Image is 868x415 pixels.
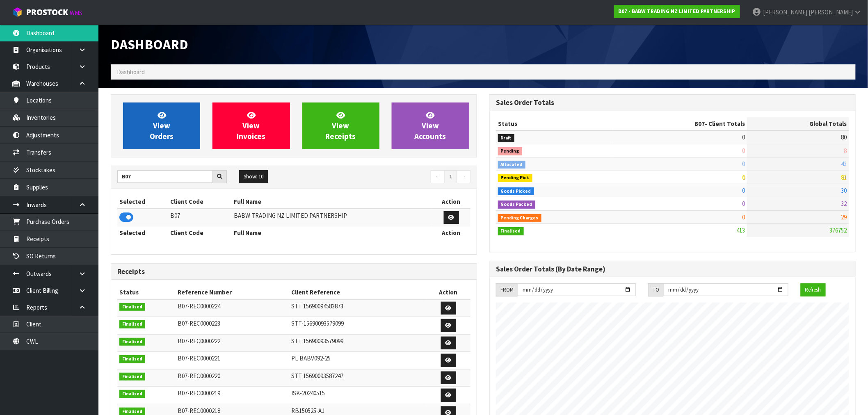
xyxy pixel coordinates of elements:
th: Selected [117,226,168,239]
th: Client Reference [289,286,426,299]
span: Finalised [119,338,145,346]
img: cube-alt.png [12,7,23,17]
span: 8 [844,147,847,155]
span: Dashboard [111,36,188,53]
span: 0 [742,160,745,168]
span: STT 15690093579099 [291,337,343,345]
span: Draft [498,134,514,142]
span: PL BABV092-25 [291,354,331,362]
th: Client Code [168,226,232,239]
span: 43 [841,160,847,168]
span: Finalised [119,320,145,328]
span: Goods Packed [498,201,535,209]
span: 30 [841,187,847,194]
th: Full Name [232,226,432,239]
span: 0 [742,213,745,221]
th: Reference Number [176,286,290,299]
span: B07-REC0000218 [178,407,220,415]
th: Action [426,286,471,299]
a: ViewOrders [123,103,200,149]
a: ← [431,170,445,183]
span: View Orders [150,110,174,141]
h3: Receipts [117,268,471,276]
span: RB150525-AJ [291,407,324,415]
span: 80 [841,133,847,141]
span: B07 [694,120,705,128]
th: Action [432,226,471,239]
a: ViewInvoices [212,103,290,149]
span: 29 [841,213,847,221]
span: [PERSON_NAME] [809,8,853,16]
th: Action [432,195,471,208]
span: B07-REC0000219 [178,389,220,397]
button: Refresh [801,283,826,296]
span: 81 [841,173,847,181]
span: Finalised [119,355,145,363]
span: 0 [742,187,745,194]
span: Finalised [119,373,145,381]
button: Show: 10 [239,170,268,183]
span: B07-REC0000220 [178,372,220,380]
th: Client Code [168,195,232,208]
span: 0 [742,173,745,181]
span: View Accounts [414,110,446,141]
span: STT-15690093579099 [291,319,344,327]
h3: Sales Order Totals [496,99,849,107]
th: Status [117,286,176,299]
span: Dashboard [117,68,145,76]
small: WMS [70,9,82,17]
div: FROM [496,283,518,296]
span: B07-REC0000223 [178,319,220,327]
th: Full Name [232,195,432,208]
span: 0 [742,200,745,207]
span: Finalised [119,303,145,311]
span: B07-REC0000221 [178,354,220,362]
span: 0 [742,133,745,141]
span: Pending [498,147,522,155]
span: Pending Pick [498,174,532,182]
span: Allocated [498,161,525,169]
span: 376752 [830,226,847,234]
span: STT 15690093587247 [291,372,343,380]
span: 0 [742,147,745,155]
span: B07-REC0000224 [178,302,220,310]
span: B07-REC0000222 [178,337,220,345]
span: 413 [736,226,745,234]
span: [PERSON_NAME] [763,8,807,16]
th: Status [496,117,613,130]
input: Search clients [117,170,213,183]
strong: B07 - BABW TRADING NZ LIMITED PARTNERSHIP [619,8,736,15]
a: ViewAccounts [392,103,469,149]
span: ProStock [26,7,68,18]
a: ViewReceipts [302,103,379,149]
a: → [456,170,471,183]
nav: Page navigation [300,170,471,185]
div: TO [648,283,663,296]
span: Finalised [498,227,524,235]
td: B07 [168,209,232,226]
span: STT 15690094583873 [291,302,343,310]
a: B07 - BABW TRADING NZ LIMITED PARTNERSHIP [614,5,740,18]
span: View Receipts [326,110,356,141]
span: Goods Picked [498,187,534,196]
span: ISK-20240515 [291,389,325,397]
th: Global Totals [747,117,849,130]
th: - Client Totals [613,117,747,130]
a: 1 [445,170,457,183]
span: Pending Charges [498,214,541,222]
th: Selected [117,195,168,208]
span: 32 [841,200,847,207]
span: Finalised [119,390,145,398]
h3: Sales Order Totals (By Date Range) [496,265,849,273]
span: View Invoices [237,110,265,141]
td: BABW TRADING NZ LIMITED PARTNERSHIP [232,209,432,226]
